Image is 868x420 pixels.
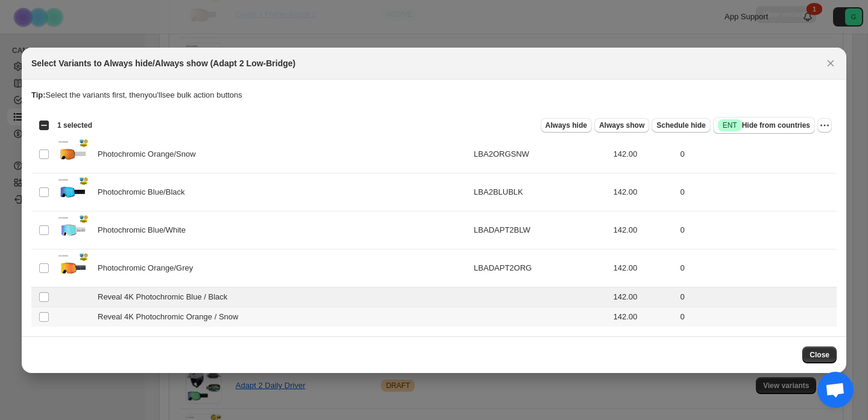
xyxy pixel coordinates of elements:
[31,57,295,69] h2: Select Variants to Always hide/Always show (Adapt 2 Low-Bridge)
[656,121,705,130] span: Schedule hide
[599,121,644,130] span: Always show
[57,121,92,130] span: 1 selected
[470,211,609,249] td: LBADAPT2BLW
[98,224,192,236] span: Photochromic Blue/White
[610,173,677,211] td: 142.00
[470,135,609,173] td: LBA2ORGSNW
[98,186,191,198] span: Photochromic Blue/Black
[58,215,88,245] img: adapt2cropsnewbadge-57_38641aff-7719-4a45-bd42-fb99ea1ec2b1.jpg
[610,211,677,249] td: 142.00
[718,119,810,131] span: Hide from countries
[98,291,234,303] span: Reveal 4K Photochromic Blue / Black
[31,89,837,101] p: Select the variants first, then you'll see bulk action buttons
[610,249,677,287] td: 142.00
[31,90,46,99] strong: Tip:
[546,121,587,130] span: Always hide
[58,139,88,169] img: fw24_adapt_2_lb_reveal_orange_snow.jpg
[610,287,677,307] td: 142.00
[676,173,837,211] td: 0
[810,350,829,360] span: Close
[676,307,837,327] td: 0
[470,173,609,211] td: LBA2BLUBLK
[594,118,649,133] button: Always show
[98,262,200,274] span: Photochromic Orange/Grey
[817,118,832,133] button: More actions
[802,346,837,363] button: Close
[58,177,88,207] img: fw24_adapt_2_lb_reveal_blue_black.jpg
[610,307,677,327] td: 142.00
[470,249,609,287] td: LBADAPT2ORG
[817,372,854,408] a: Open chat
[676,287,837,307] td: 0
[713,117,815,134] button: SuccessENTHide from countries
[58,253,88,283] img: adapt2cropsnewbadge-50_eb52c36a-6245-47a7-a213-4ec96a2c9ff5.jpg
[541,118,592,133] button: Always hide
[652,118,710,133] button: Schedule hide
[676,211,837,249] td: 0
[610,135,677,173] td: 142.00
[676,135,837,173] td: 0
[822,55,839,72] button: Close
[98,148,202,160] span: Photochromic Orange/Snow
[676,249,837,287] td: 0
[98,311,245,323] span: Reveal 4K Photochromic Orange / Snow
[723,121,737,130] span: ENT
